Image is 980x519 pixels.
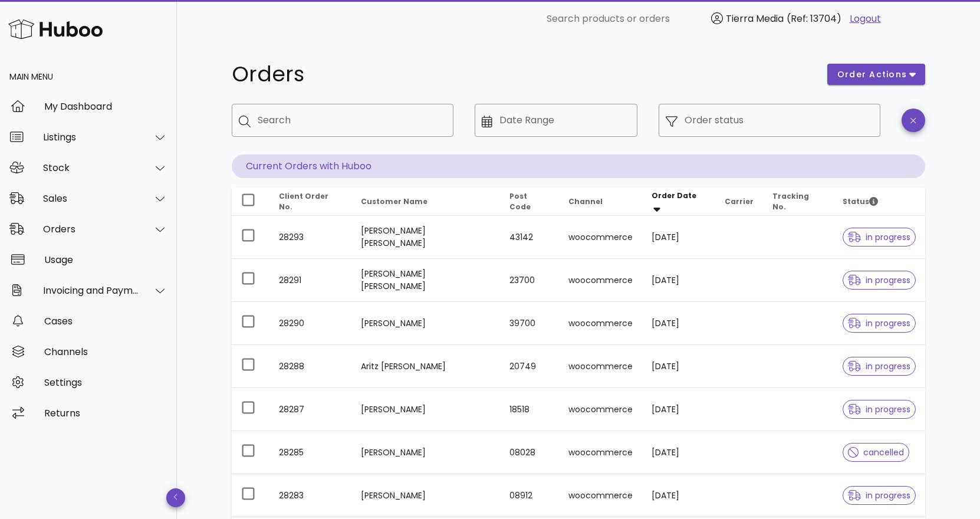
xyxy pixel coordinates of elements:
[269,345,351,388] td: 28288
[500,431,559,474] td: 08028
[269,302,351,345] td: 28290
[726,12,784,25] span: Tierra Media
[351,302,500,345] td: [PERSON_NAME]
[725,196,754,206] span: Carrier
[43,132,139,143] div: Listings
[500,216,559,259] td: 43142
[568,196,603,206] span: Channel
[843,196,878,206] span: Status
[500,345,559,388] td: 20749
[269,474,351,517] td: 28283
[787,12,841,25] span: (Ref: 13704)
[500,388,559,431] td: 18518
[559,216,642,259] td: woocommerce
[559,474,642,517] td: woocommerce
[763,188,833,216] th: Tracking No.
[44,377,167,388] div: Settings
[559,345,642,388] td: woocommerce
[848,362,910,370] span: in progress
[351,431,500,474] td: [PERSON_NAME]
[848,233,910,241] span: in progress
[559,188,642,216] th: Channel
[43,224,139,235] div: Orders
[642,431,715,474] td: [DATE]
[833,188,925,216] th: Status
[361,196,427,206] span: Customer Name
[642,259,715,302] td: [DATE]
[232,64,813,85] h1: Orders
[500,474,559,517] td: 08912
[44,408,167,419] div: Returns
[351,188,500,216] th: Customer Name
[848,319,910,327] span: in progress
[848,491,910,500] span: in progress
[269,388,351,431] td: 28287
[559,431,642,474] td: woocommerce
[269,431,351,474] td: 28285
[279,191,328,212] span: Client Order No.
[500,259,559,302] td: 23700
[500,302,559,345] td: 39700
[269,259,351,302] td: 28291
[43,193,139,204] div: Sales
[509,191,531,212] span: Post Code
[827,64,925,85] button: order actions
[351,345,500,388] td: Aritz [PERSON_NAME]
[351,388,500,431] td: [PERSON_NAME]
[642,474,715,517] td: [DATE]
[44,316,167,327] div: Cases
[43,285,139,296] div: Invoicing and Payments
[642,216,715,259] td: [DATE]
[642,302,715,345] td: [DATE]
[652,190,696,201] span: Order Date
[500,188,559,216] th: Post Code
[642,188,715,216] th: Order Date: Sorted descending. Activate to remove sorting.
[44,101,167,112] div: My Dashboard
[44,346,167,357] div: Channels
[351,216,500,259] td: [PERSON_NAME] [PERSON_NAME]
[848,276,910,284] span: in progress
[772,191,809,212] span: Tracking No.
[642,388,715,431] td: [DATE]
[642,345,715,388] td: [DATE]
[44,254,167,265] div: Usage
[848,405,910,413] span: in progress
[837,68,907,81] span: order actions
[559,302,642,345] td: woocommerce
[351,259,500,302] td: [PERSON_NAME] [PERSON_NAME]
[351,474,500,517] td: [PERSON_NAME]
[8,17,103,42] img: Huboo Logo
[43,162,139,173] div: Stock
[715,188,763,216] th: Carrier
[559,388,642,431] td: woocommerce
[269,188,351,216] th: Client Order No.
[269,216,351,259] td: 28293
[848,448,904,456] span: cancelled
[850,12,881,26] a: Logout
[559,259,642,302] td: woocommerce
[232,155,925,178] p: Current Orders with Huboo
